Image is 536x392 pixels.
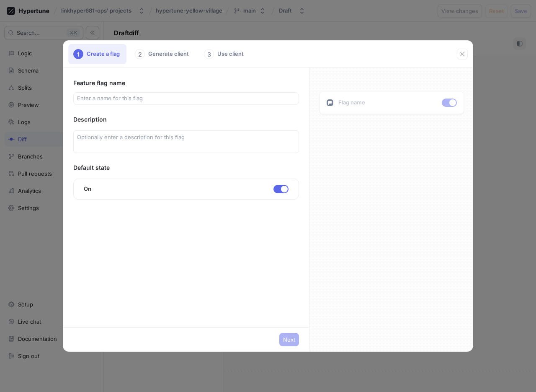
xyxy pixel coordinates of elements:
span: Next [283,337,295,342]
input: Enter a name for this flag [77,94,295,103]
p: Flag name [338,99,365,107]
p: On [84,185,92,193]
div: 2 [135,49,145,59]
div: Create a flag [68,44,126,64]
div: 3 [204,49,214,59]
div: Description [73,115,299,124]
button: Next [279,333,299,346]
div: Feature flag name [73,78,299,88]
div: Use client [199,44,250,64]
div: 1 [73,49,83,59]
div: Generate client [130,44,196,64]
div: Default state [73,163,299,172]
